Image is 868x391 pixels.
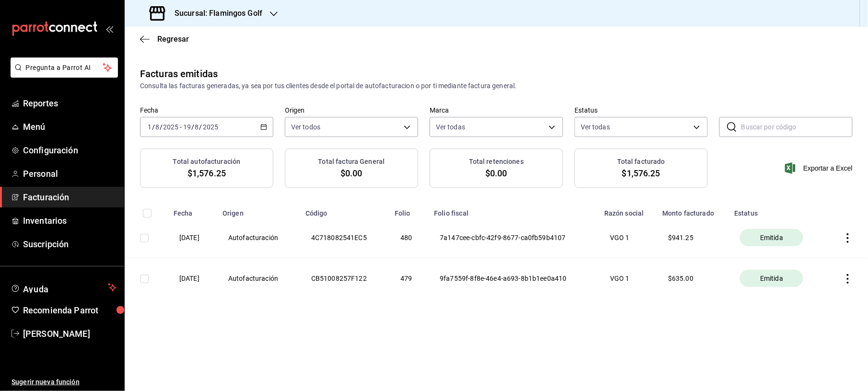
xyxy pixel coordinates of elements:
label: Marca [430,107,563,114]
input: Buscar por código [741,117,853,137]
span: $1,576.25 [188,167,226,180]
span: Emitida [756,233,787,242]
th: CB51008257F122 [300,258,389,299]
th: 479 [389,258,428,299]
th: Origen [217,203,300,218]
th: [DATE] [168,258,217,299]
input: -- [155,123,160,131]
th: Folio fiscal [428,203,598,218]
span: Emitida [756,274,787,283]
th: 4C718082541EC5 [300,218,389,258]
label: Estatus [575,107,708,114]
th: Fecha [168,203,217,218]
div: Consulta las facturas generadas, ya sea por tus clientes desde el portal de autofacturacion o por... [140,81,853,91]
button: Regresar [140,34,189,44]
th: Autofacturación [217,258,300,299]
span: / [199,123,202,131]
input: ---- [202,123,219,131]
span: Inventarios [23,214,117,227]
span: Menú [23,120,117,133]
span: [PERSON_NAME] [23,327,117,340]
span: Ayuda [23,282,104,293]
button: open_drawer_menu [106,25,113,33]
span: - [180,123,182,131]
h3: Total retenciones [469,157,524,167]
span: / [152,123,155,131]
span: Sugerir nueva función [12,377,117,387]
span: Reportes [23,97,117,110]
span: Recomienda Parrot [23,304,117,317]
span: Personal [23,167,117,180]
span: Ver todas [436,122,465,132]
th: $ 635.00 [657,258,728,299]
th: 9fa7559f-8f8e-46e4-a693-8b1b1ee0a410 [428,258,598,299]
th: Estatus [728,203,826,218]
h3: Sucursal: Flamingos Golf [167,8,262,19]
a: Pregunta a Parrot AI [7,69,118,80]
th: Autofacturación [217,218,300,258]
span: Regresar [157,34,189,44]
button: Pregunta a Parrot AI [11,57,118,78]
th: Razón social [598,203,657,218]
th: $ 941.25 [657,218,728,258]
span: Configuración [23,144,117,157]
span: Ver todos [291,122,320,132]
input: -- [147,123,152,131]
input: -- [183,123,191,131]
span: Suscripción [23,238,117,251]
th: 7a147cee-cbfc-42f9-8677-ca0fb59b4107 [428,218,598,258]
th: Folio [389,203,428,218]
h3: Total facturado [617,157,665,167]
h3: Total autofacturación [173,157,241,167]
input: ---- [163,123,179,131]
span: $0.00 [340,167,363,180]
input: -- [195,123,199,131]
span: / [191,123,194,131]
th: VGO 1 [598,218,657,258]
th: 480 [389,218,428,258]
span: / [160,123,163,131]
span: $1,576.25 [622,167,660,180]
h3: Total factura General [318,157,385,167]
th: Código [300,203,389,218]
span: Facturación [23,191,117,204]
span: Pregunta a Parrot AI [26,63,103,73]
span: $0.00 [485,167,507,180]
th: VGO 1 [598,258,657,299]
label: Fecha [140,107,273,114]
th: Monto facturado [657,203,728,218]
div: Facturas emitidas [140,67,218,81]
span: Ver todas [581,122,610,132]
button: Exportar a Excel [787,162,853,174]
label: Origen [285,107,418,114]
th: [DATE] [168,218,217,258]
